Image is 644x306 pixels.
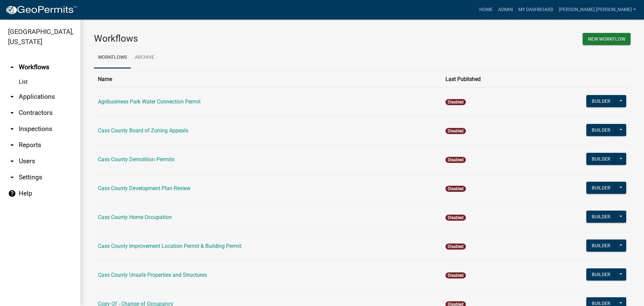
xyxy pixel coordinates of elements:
a: Cass County Unsafe Properties and Structures [98,272,207,278]
i: arrow_drop_up [8,63,16,71]
a: Home [477,3,495,16]
span: Disabled [445,99,466,105]
a: Admin [495,3,516,16]
span: Disabled [445,186,466,192]
i: arrow_drop_down [8,173,16,181]
span: Disabled [445,244,466,250]
a: Cass County Demolition Permits [98,156,174,163]
i: arrow_drop_down [8,157,16,165]
button: Builder [586,95,616,107]
button: Builder [586,124,616,136]
i: help [8,189,16,198]
button: Builder [586,211,616,223]
a: Agribusiness Park Water Connection Permit [98,98,201,105]
a: My Dashboard [516,3,556,16]
a: [PERSON_NAME].[PERSON_NAME] [556,3,639,16]
th: Last Published [441,71,535,87]
button: Builder [586,182,616,194]
span: Disabled [445,128,466,134]
a: Cass County Home Occupation [98,214,172,220]
i: arrow_drop_down [8,125,16,133]
i: arrow_drop_down [8,109,16,117]
button: Builder [586,153,616,165]
a: Cass County Improvement Location Permit & Building Permit [98,243,241,249]
span: Disabled [445,215,466,221]
a: Cass County Board of Zoning Appeals [98,127,188,134]
a: Archive [131,47,158,69]
i: arrow_drop_down [8,141,16,149]
button: Builder [586,268,616,280]
span: Disabled [445,157,466,163]
span: Disabled [445,272,466,278]
button: Builder [586,239,616,252]
i: arrow_drop_down [8,93,16,101]
a: Cass County Development Plan Review [98,185,191,191]
a: Workflows [94,47,131,69]
th: Name [94,71,441,87]
button: New Workflow [583,33,631,45]
h3: Workflows [94,33,357,44]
